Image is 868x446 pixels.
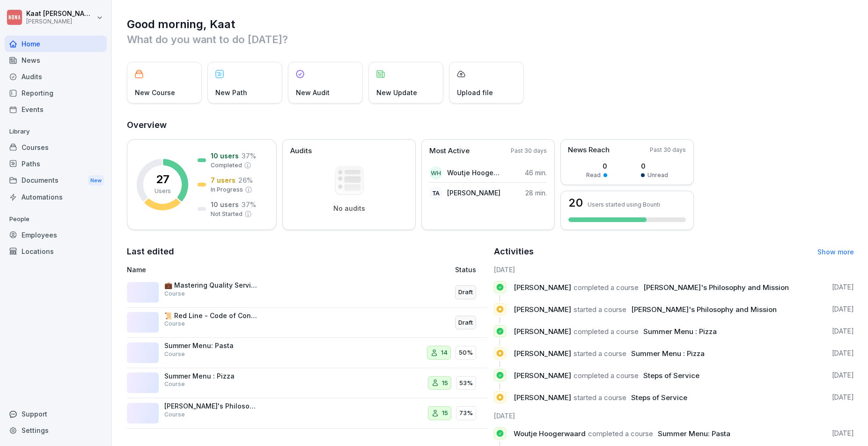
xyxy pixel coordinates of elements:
p: Course [164,410,185,419]
p: 📜 Red Line - Code of Conduct [164,312,258,320]
p: 53% [459,379,473,388]
a: Courses [5,139,107,156]
h2: Activities [494,245,534,258]
span: [PERSON_NAME]'s Philosophy and Mission [631,305,777,314]
h1: Good morning, Kaat [127,17,854,32]
span: Summer Menu : Pizza [631,349,705,358]
a: Events [5,101,107,118]
h3: 20 [568,197,583,208]
p: 0 [586,161,607,171]
span: completed a course [574,371,639,380]
p: People [5,212,107,227]
p: [PERSON_NAME]'s Philosophy and Mission [164,402,258,410]
p: 26 % [238,175,253,185]
p: News Reach [568,145,610,156]
span: [PERSON_NAME] [514,283,571,292]
a: Summer Menu: PastaCourse1450% [127,338,487,368]
span: started a course [574,393,626,402]
p: 50% [459,348,473,357]
p: Audits [290,146,312,156]
p: 10 users [211,200,239,209]
p: 💼 Mastering Quality Service and Customer Interaction [164,281,258,290]
span: completed a course [574,283,639,292]
p: Status [455,265,476,275]
h2: Last edited [127,245,487,258]
a: Reporting [5,85,107,101]
p: Course [164,320,185,328]
p: [DATE] [832,282,854,292]
p: Not Started [211,210,243,218]
p: 7 users [211,175,235,185]
span: Summer Menu: Pasta [658,429,730,438]
p: 14 [441,348,448,357]
p: [PERSON_NAME] [26,18,95,25]
a: Automations [5,189,107,205]
span: completed a course [574,327,639,336]
h6: [DATE] [494,411,854,421]
p: 37 % [242,200,256,209]
span: Steps of Service [643,371,699,380]
a: Locations [5,243,107,260]
p: [DATE] [832,305,854,314]
span: Woutje Hoogerwaard [514,429,586,438]
p: New Course [135,88,175,97]
p: Users started using Bounti [588,201,660,208]
a: Settings [5,422,107,439]
span: started a course [574,305,626,314]
div: New [88,175,104,186]
div: TA [429,186,442,200]
p: Course [164,380,185,388]
a: Summer Menu : PizzaCourse1553% [127,368,487,399]
p: Unread [647,171,668,179]
p: [DATE] [832,429,854,438]
div: WH [429,166,442,179]
div: Documents [5,172,107,189]
span: Summer Menu : Pizza [643,327,717,336]
span: Steps of Service [631,393,687,402]
p: 0 [641,161,668,171]
p: Upload file [457,88,493,97]
p: Users [154,187,171,195]
p: New Update [376,88,417,97]
a: Paths [5,156,107,172]
div: Support [5,406,107,422]
p: [PERSON_NAME] [447,188,500,198]
span: [PERSON_NAME]'s Philosophy and Mission [643,283,789,292]
p: [DATE] [832,371,854,380]
div: Employees [5,227,107,243]
h2: Overview [127,119,854,132]
span: [PERSON_NAME] [514,371,571,380]
p: 73% [459,409,473,418]
span: completed a course [588,429,653,438]
a: 📜 Red Line - Code of ConductCourseDraft [127,308,487,338]
p: Summer Menu : Pizza [164,372,258,380]
p: Course [164,350,185,358]
p: [DATE] [832,327,854,336]
p: Woutje Hoogerwaard [447,168,501,178]
p: [DATE] [832,393,854,402]
h6: [DATE] [494,265,854,275]
a: News [5,52,107,68]
p: Kaat [PERSON_NAME] [26,10,95,18]
a: Show more [817,248,854,256]
p: Past 30 days [511,147,547,155]
p: 15 [442,379,448,388]
p: Most Active [429,146,470,156]
p: Read [586,171,601,179]
p: Draft [458,288,473,297]
p: In Progress [211,186,243,194]
a: Audits [5,68,107,85]
p: Name [127,265,352,275]
span: [PERSON_NAME] [514,393,571,402]
p: What do you want to do [DATE]? [127,32,854,47]
span: [PERSON_NAME] [514,327,571,336]
div: Home [5,36,107,52]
